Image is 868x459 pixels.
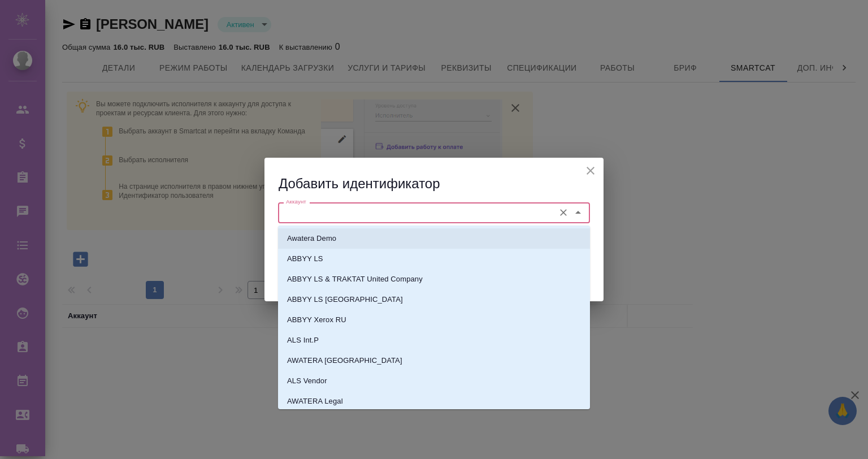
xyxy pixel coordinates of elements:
[287,294,403,305] p: ABBYY LS [GEOGRAPHIC_DATA]
[287,335,319,346] p: ALS Int.P
[279,176,440,191] span: Добавить идентификатор
[287,355,402,366] p: AWATERA [GEOGRAPHIC_DATA]
[287,375,327,387] p: ALS Vendor
[287,233,336,244] p: Awatera Demo
[555,205,571,220] button: Очистить
[287,274,423,285] p: ABBYY LS & TRAKTAT United Company
[582,162,599,179] button: close
[570,205,586,220] button: Close
[287,396,343,407] p: AWATERA Legal
[287,253,323,265] p: ABBYY LS
[287,314,346,326] p: ABBYY Xerox RU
